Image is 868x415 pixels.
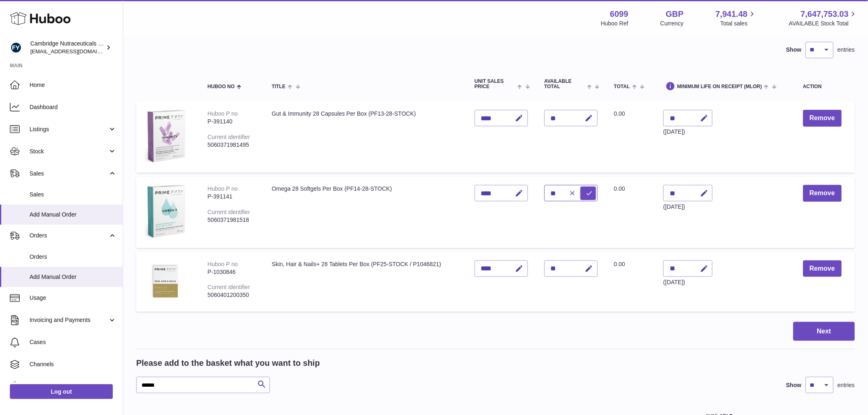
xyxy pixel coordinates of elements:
[30,125,108,133] span: Listings
[801,9,849,20] span: 7,647,753.03
[264,177,466,248] td: Omega 28 Softgels Per Box (PF14-28-STOCK)
[30,48,121,55] span: [EMAIL_ADDRESS][DOMAIN_NAME]
[208,118,256,125] div: P-391140
[803,260,842,277] button: Remove
[601,20,628,27] div: Huboo Ref
[803,185,842,202] button: Remove
[208,268,256,276] div: P-1030846
[144,185,185,237] img: Omega 28 Softgels Per Box (PF14-28-STOCK)
[30,148,108,155] span: Stock
[264,102,466,173] td: Gut & Immunity 28 Capsules Per Box (PF13-28-STOCK)
[208,216,256,224] div: 5060371981518
[786,46,802,54] label: Show
[208,141,256,149] div: 5060371981495
[789,20,858,27] span: AVAILABLE Stock Total
[264,252,466,312] td: Skin, Hair & Nails+ 28 Tablets Per Box (PF25-STOCK / P1046821)
[208,185,238,192] div: Huboo P no
[660,20,684,27] div: Currency
[614,261,625,267] span: 0.00
[716,9,748,20] span: 7,941.48
[786,381,802,389] label: Show
[803,84,847,89] div: Action
[663,128,713,136] div: ([DATE])
[30,316,108,324] span: Invoicing and Payments
[838,46,855,54] span: entries
[30,81,116,89] span: Home
[30,211,116,219] span: Add Manual Order
[663,203,713,211] div: ([DATE])
[208,193,256,201] div: P-391141
[30,170,108,178] span: Sales
[716,9,757,27] a: 7,941.48 Total sales
[144,260,185,301] img: Skin, Hair & Nails+ 28 Tablets Per Box (PF25-STOCK / P1046821)
[30,338,116,346] span: Cases
[30,103,116,111] span: Dashboard
[475,79,515,89] span: Unit Sales Price
[208,84,235,89] span: Huboo no
[614,185,625,192] span: 0.00
[30,294,116,302] span: Usage
[30,273,116,281] span: Add Manual Order
[30,40,104,55] div: Cambridge Nutraceuticals Ltd
[720,20,757,27] span: Total sales
[789,9,858,27] a: 7,647,753.03 AVAILABLE Stock Total
[610,9,628,20] strong: 6099
[208,284,250,290] div: Current identifier
[30,360,116,368] span: Channels
[30,191,116,198] span: Sales
[30,232,108,239] span: Orders
[544,79,585,89] span: AVAILABLE Total
[136,358,320,369] h2: Please add to the basket what you want to ship
[10,384,113,399] a: Log out
[803,110,842,127] button: Remove
[663,278,713,286] div: ([DATE])
[614,84,630,89] span: Total
[144,110,185,162] img: Gut & Immunity 28 Capsules Per Box (PF13-28-STOCK)
[666,9,683,20] strong: GBP
[208,209,250,215] div: Current identifier
[10,41,22,54] img: huboo@camnutra.com
[614,110,625,117] span: 0.00
[272,84,286,89] span: Title
[208,110,238,117] div: Huboo P no
[793,322,855,341] button: Next
[838,381,855,389] span: entries
[677,84,762,89] span: Minimum Life On Receipt (MLOR)
[208,291,256,299] div: 5060401200350
[30,253,116,261] span: Orders
[208,261,238,267] div: Huboo P no
[208,134,250,140] div: Current identifier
